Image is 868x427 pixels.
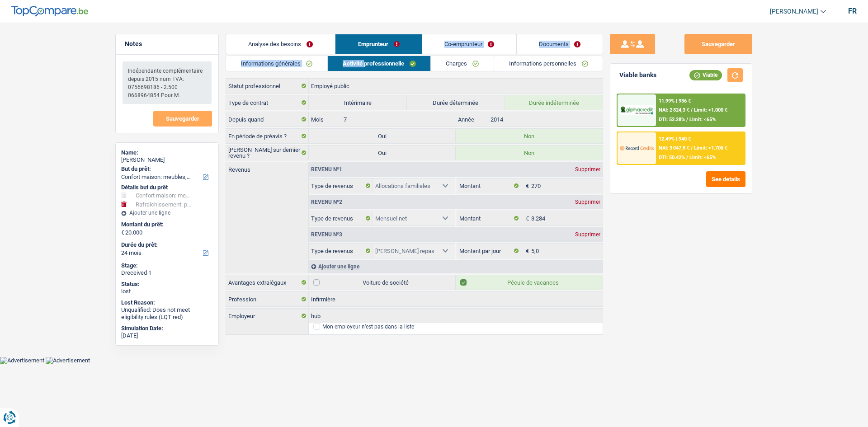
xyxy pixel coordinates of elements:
[691,107,693,113] span: /
[46,357,90,364] img: Advertisement
[125,40,209,48] h5: Notes
[121,184,213,191] div: Détails but du prêt
[121,210,213,216] div: Ajouter une ligne
[457,178,521,193] label: Montant
[521,178,531,193] span: €
[328,56,431,71] a: Activité professionnelle
[226,275,309,290] label: Avantages extralégaux
[226,79,309,93] label: Statut professionnel
[121,281,213,288] div: Status:
[488,112,603,127] input: AAAA
[619,71,656,79] div: Viable banks
[226,309,309,323] label: Employeur
[456,129,603,143] label: Non
[121,325,213,332] div: Simulation Date:
[226,112,309,127] label: Depuis quand
[309,275,456,290] label: Voiture de société
[689,155,716,160] span: Limit: <65%
[309,211,373,225] label: Type de revenus
[121,269,213,277] div: Dreceived 1
[659,107,689,113] span: NAI: 2 824,3 €
[121,288,213,295] div: lost
[620,105,653,116] img: AlphaCredit
[11,6,88,17] img: TopCompare Logo
[517,34,603,54] a: Documents
[335,34,421,54] a: Emprunteur
[121,149,213,156] div: Name:
[689,70,722,80] div: Viable
[457,244,521,258] label: Montant par jour
[121,299,213,306] div: Lost Reason:
[226,145,309,160] label: [PERSON_NAME] sur dernier revenu ?
[620,140,653,156] img: Record Credits
[848,7,857,15] div: fr
[694,145,727,151] span: Limit: >1.706 €
[121,229,124,236] span: €
[309,145,456,160] label: Oui
[226,34,335,54] a: Analyse des besoins
[121,241,211,249] label: Durée du prêt:
[309,112,341,127] label: Mois
[706,171,745,187] button: See details
[686,117,688,122] span: /
[573,232,603,237] div: Supprimer
[226,56,327,71] a: Informations générales
[659,136,691,142] div: 12.49% | 940 €
[659,117,685,122] span: DTI: 52.28%
[309,309,603,323] input: Cherchez votre employeur
[770,8,818,15] span: [PERSON_NAME]
[694,107,727,113] span: Limit: >1.000 €
[689,117,716,122] span: Limit: <65%
[226,95,309,110] label: Type de contrat
[121,156,213,164] div: [PERSON_NAME]
[166,116,199,122] span: Sauvegarder
[691,145,693,151] span: /
[456,145,603,160] label: Non
[521,211,531,225] span: €
[309,244,373,258] label: Type de revenus
[309,167,344,172] div: Revenu nº1
[684,34,752,54] button: Sauvegarder
[121,262,213,269] div: Stage:
[573,199,603,205] div: Supprimer
[309,129,456,143] label: Oui
[309,199,344,205] div: Revenu nº2
[309,95,407,110] label: Intérimaire
[659,98,691,104] div: 11.99% | 936 €
[121,165,211,173] label: But du prêt:
[226,292,309,306] label: Profession
[422,34,516,54] a: Co-emprunteur
[309,260,603,273] div: Ajouter une ligne
[659,145,689,151] span: NAI: 3 047,8 €
[456,275,603,290] label: Pécule de vacances
[763,4,826,19] a: [PERSON_NAME]
[457,211,521,225] label: Montant
[121,332,213,339] div: [DATE]
[505,95,603,110] label: Durée indéterminée
[153,111,212,127] button: Sauvegarder
[686,155,688,160] span: /
[494,56,603,71] a: Informations personnelles
[322,324,414,329] div: Mon employeur n’est pas dans la liste
[341,112,456,127] input: MM
[226,162,308,173] label: Revenus
[407,95,505,110] label: Durée déterminée
[573,167,603,172] div: Supprimer
[309,178,373,193] label: Type de revenus
[456,112,488,127] label: Année
[431,56,494,71] a: Charges
[121,306,213,320] div: Unqualified: Does not meet eligibility rules (LQT red)
[226,129,309,143] label: En période de préavis ?
[659,155,685,160] span: DTI: 50.42%
[521,244,531,258] span: €
[309,232,344,237] div: Revenu nº3
[121,221,211,228] label: Montant du prêt:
